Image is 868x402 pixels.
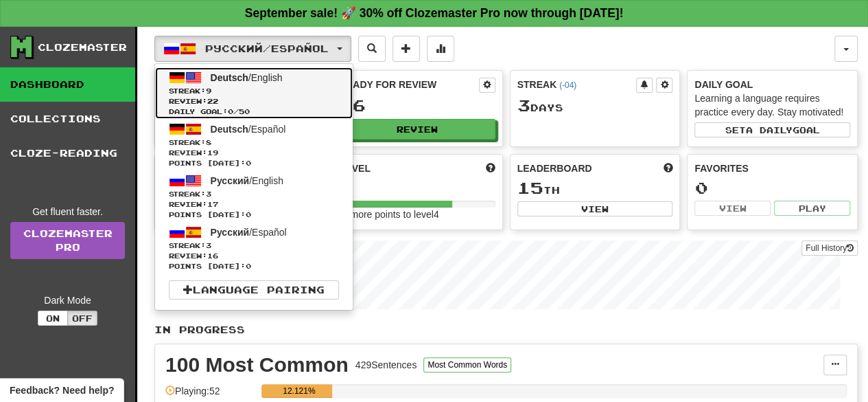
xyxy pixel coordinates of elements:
span: 0 [228,107,233,115]
span: Русский [211,175,250,186]
span: Daily Goal: / 50 [169,107,339,117]
button: View [517,201,673,216]
span: / Español [211,124,286,135]
strong: September sale! 🚀 30% off Clozemaster Pro now through [DATE]! [245,6,624,20]
span: Streak: [169,137,339,148]
div: 0 [694,179,850,197]
div: Favorites [694,161,850,175]
span: / English [211,175,283,186]
button: View [694,201,771,216]
a: Русский/EnglishStreak:3 Review:17Points [DATE]:0 [155,170,353,222]
button: Full History [801,241,858,256]
span: Streak: [169,189,339,199]
div: 16 [340,97,495,114]
button: Seta dailygoal [694,122,850,137]
span: Review: 16 [169,251,339,261]
span: Русский [211,227,250,238]
div: Dark Mode [10,293,125,307]
span: Points [DATE]: 0 [169,261,339,271]
span: a daily [746,125,793,135]
span: Deutsch [211,72,248,83]
span: Points [DATE]: 0 [169,210,339,220]
span: This week in points, UTC [663,161,672,175]
a: Deutsch/EnglishStreak:9 Review:22Daily Goal:0/50 [155,67,353,119]
div: 49 more points to level 4 [340,208,495,221]
span: Streak: [169,86,339,96]
a: Deutsch/EspañolStreak:8 Review:19Points [DATE]:0 [155,119,353,170]
button: More stats [427,36,454,62]
button: On [38,311,68,326]
span: 9 [206,87,211,95]
span: / Español [211,227,287,238]
button: Русский/Español [154,36,351,62]
div: th [517,179,673,197]
span: 3 [206,190,211,198]
span: 3 [517,96,530,115]
a: Русский/EspañolStreak:3 Review:16Points [DATE]:0 [155,222,353,273]
div: Learning a language requires practice every day. Stay motivated! [694,91,850,119]
button: Most Common Words [423,357,511,372]
span: Deutsch [211,124,248,135]
div: 429 Sentences [355,358,417,372]
div: Clozemaster [38,41,127,54]
button: Review [340,119,495,139]
div: Daily Goal [694,78,850,91]
span: Streak: [169,241,339,251]
span: Level [340,161,371,175]
a: Language Pairing [169,280,339,300]
span: 8 [206,138,211,146]
span: Leaderboard [517,161,592,175]
span: 15 [517,178,543,197]
span: 3 [206,241,211,249]
a: (-04) [559,80,576,90]
span: Score more points to level up [486,161,495,175]
div: 100 Most Common [165,355,349,375]
span: Review: 19 [169,148,339,158]
button: Add sentence to collection [392,36,420,62]
div: Day s [517,97,673,115]
button: Search sentences [358,36,386,62]
div: 3 [340,179,495,197]
span: Русский / Español [205,43,329,54]
div: 12.121% [266,384,332,398]
div: Ready for Review [340,78,479,91]
div: Get fluent faster. [10,205,125,219]
span: Review: 17 [169,199,339,210]
span: / English [211,72,283,83]
span: Open feedback widget [10,383,114,397]
button: Play [774,201,850,216]
span: Review: 22 [169,96,339,107]
p: In Progress [154,323,858,337]
a: ClozemasterPro [10,222,125,259]
div: Streak [517,78,637,91]
button: Off [67,311,97,326]
span: Points [DATE]: 0 [169,158,339,168]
